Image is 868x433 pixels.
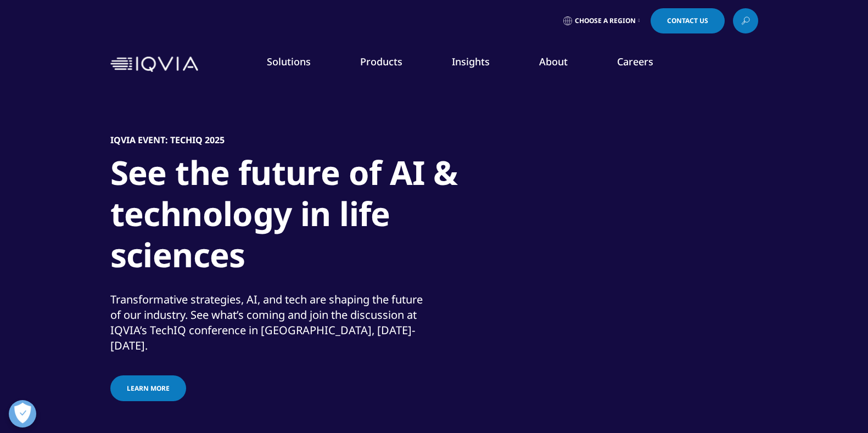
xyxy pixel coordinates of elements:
span: Learn more [127,384,170,393]
h5: IQVIA Event: TechIQ 2025​ [110,134,225,145]
a: Products [360,55,402,68]
span: Choose a Region [575,16,636,25]
a: About [539,55,568,68]
h1: See the future of AI & technology in life sciences​ [110,152,522,282]
nav: Primary [203,38,758,90]
span: Contact Us [667,18,708,24]
div: Transformative strategies, AI, and tech are shaping the future of our industry. See what’s coming... [110,292,432,353]
a: Solutions [267,55,311,68]
a: Insights [452,55,490,68]
button: Open Preferences [9,400,36,428]
a: Learn more [110,375,186,401]
a: Contact Us [651,8,725,33]
a: Careers [617,55,653,68]
img: IQVIA Healthcare Information Technology and Pharma Clinical Research Company [110,57,198,72]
